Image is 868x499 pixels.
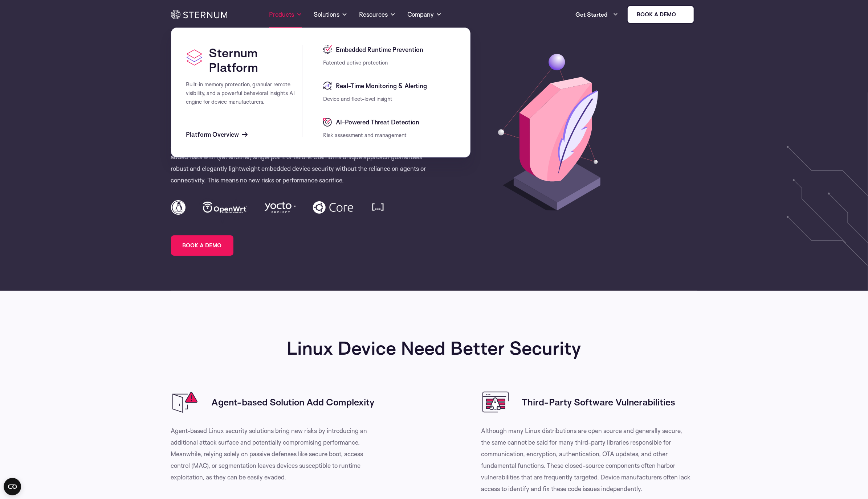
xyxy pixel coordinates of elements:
img: Agentless Embedded Linux Security [496,52,609,213]
a: Platform Overview [186,130,248,139]
img: sternum iot [679,12,685,17]
span: Built-in memory protection, granular remote visibility, and a powerful behavioral insights AI eng... [186,81,295,105]
a: Resources [359,1,396,28]
span: Patented active protection [323,59,388,66]
img: embedded linux platforms [171,186,385,224]
img: Agent-based Solution Add Complexity [171,387,200,416]
a: Real-Time Monitoring & Alerting [323,82,456,90]
span: Embedded Runtime Prevention [334,45,423,54]
span: Real-Time Monitoring & Alerting [334,82,427,90]
p: Although many Linux distributions are open source and generally secure, the same cannot be said f... [481,425,692,495]
span: Sternum Platform [209,45,258,75]
h3: Agent-based Solution Add Complexity [212,396,375,408]
a: AI-Powered Threat Detection [323,118,456,127]
a: Embedded Runtime Prevention [323,45,456,54]
h3: Third-Party Software Vulnerabilities [522,396,675,408]
a: Book a demo [627,5,694,24]
span: Device and fleet-level insight [323,95,392,102]
p: Agent-based security solutions have many limitations: high overhead, complex integration, and add... [171,140,434,224]
img: Third-Party Software Vulnerabilities [481,387,510,416]
span: AI-Powered Threat Detection [334,118,419,127]
h2: Linux Device Need Better Security [171,337,697,358]
span: Risk assessment and management [323,132,407,139]
a: Solutions [314,1,347,28]
a: Get Started [575,7,618,22]
a: BOOK A DEMO [171,235,233,256]
span: Platform Overview [186,130,239,139]
a: Products [269,1,302,28]
a: Company [407,1,442,28]
button: Open CMP widget [4,478,21,495]
p: Agent-based Linux security solutions bring new risks by introducing an additional attack surface ... [171,425,382,483]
